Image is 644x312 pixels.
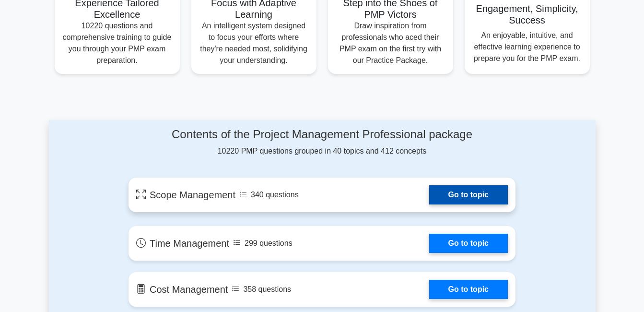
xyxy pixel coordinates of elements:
a: Go to topic [429,234,508,253]
p: Draw inspiration from professionals who aced their PMP exam on the first try with our Practice Pa... [336,20,445,66]
p: 10220 questions and comprehensive training to guide you through your PMP exam preparation. [62,20,172,66]
a: Go to topic [429,280,508,299]
p: An enjoyable, intuitive, and effective learning experience to prepare you for the PMP exam. [472,30,582,64]
h4: Contents of the Project Management Professional package [129,128,515,142]
a: Go to topic [429,185,508,204]
p: An intelligent system designed to focus your efforts where they're needed most, solidifying your ... [199,20,309,66]
h5: Engagement, Simplicity, Success [472,3,582,26]
div: 10220 PMP questions grouped in 40 topics and 412 concepts [129,128,515,157]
